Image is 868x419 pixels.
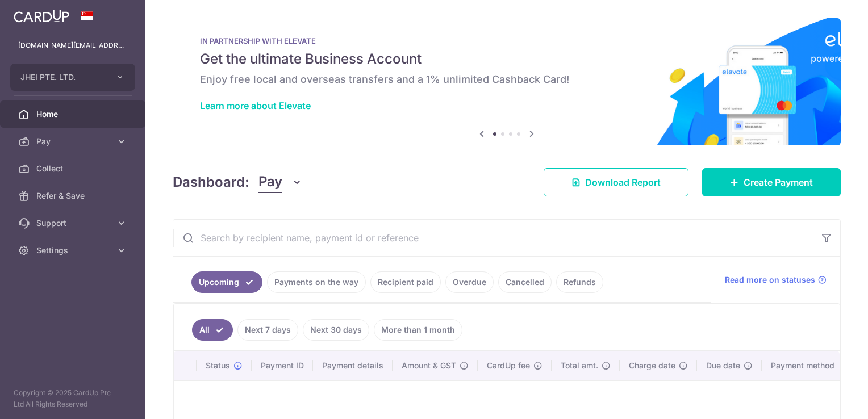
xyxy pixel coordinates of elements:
[36,190,111,202] span: Refer & Save
[36,136,111,147] span: Pay
[192,319,233,341] a: All
[200,36,813,45] p: IN PARTNERSHIP WITH ELEVATE
[725,274,827,286] a: Read more on statuses
[36,163,111,174] span: Collect
[402,360,456,371] span: Amount & GST
[36,108,111,120] span: Home
[561,360,598,371] span: Total amt.
[303,319,369,341] a: Next 30 days
[200,50,813,68] h5: Get the ultimate Business Account
[200,73,813,86] h6: Enjoy free local and overseas transfers and a 1% unlimited Cashback Card!
[200,100,311,111] a: Learn more about Elevate
[173,18,841,145] img: Renovation banner
[267,271,366,293] a: Payments on the way
[258,171,302,193] button: Pay
[36,217,111,229] span: Support
[487,360,530,371] span: CardUp fee
[10,64,135,91] button: JHEI PTE. LTD.
[725,274,815,286] span: Read more on statuses
[744,175,813,189] span: Create Payment
[237,319,298,341] a: Next 7 days
[556,271,603,293] a: Refunds
[544,168,688,196] a: Download Report
[173,220,813,256] input: Search by recipient name, payment id or reference
[706,360,740,371] span: Due date
[629,360,675,371] span: Charge date
[36,245,111,256] span: Settings
[585,175,661,189] span: Download Report
[313,351,393,380] th: Payment details
[374,319,462,341] a: More than 1 month
[702,168,841,196] a: Create Payment
[18,40,127,51] p: [DOMAIN_NAME][EMAIL_ADDRESS][DOMAIN_NAME]
[762,351,848,380] th: Payment method
[14,9,69,23] img: CardUp
[191,271,262,293] a: Upcoming
[258,171,282,193] span: Pay
[206,360,230,371] span: Status
[370,271,441,293] a: Recipient paid
[173,172,249,192] h4: Dashboard:
[498,271,552,293] a: Cancelled
[252,351,313,380] th: Payment ID
[445,271,494,293] a: Overdue
[20,72,105,83] span: JHEI PTE. LTD.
